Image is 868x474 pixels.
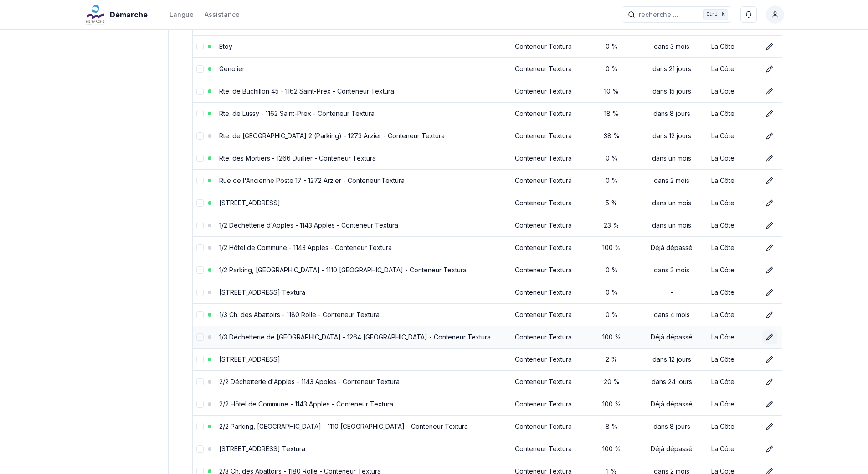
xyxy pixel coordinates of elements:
[219,199,280,207] a: [STREET_ADDRESS]
[219,42,232,50] a: Etoy
[639,10,678,19] span: recherche ...
[511,35,587,57] td: Conteneur Textura
[708,35,759,57] td: La Côte
[640,131,704,141] div: dans 12 jours
[708,259,759,281] td: La Côte
[708,57,759,80] td: La Côte
[196,333,204,341] button: select-row
[511,370,587,393] td: Conteneur Textura
[591,176,632,185] div: 0 %
[84,4,106,26] img: Démarche Logo
[196,401,204,408] button: select-row
[640,221,704,230] div: dans un mois
[708,169,759,192] td: La Côte
[708,415,759,438] td: La Côte
[640,154,704,163] div: dans un mois
[196,222,204,229] button: select-row
[640,400,704,409] div: Déjà dépassé
[591,243,632,252] div: 100 %
[511,147,587,169] td: Conteneur Textura
[196,88,204,95] button: select-row
[219,244,392,251] a: 1/2 Hôtel de Commune - 1143 Apples - Conteneur Textura
[591,198,632,208] div: 5 %
[511,80,587,102] td: Conteneur Textura
[196,311,204,318] button: select-row
[196,199,204,207] button: select-row
[84,9,151,20] a: Démarche
[622,6,731,23] button: recherche ...Ctrl+K
[511,169,587,192] td: Conteneur Textura
[196,423,204,430] button: select-row
[708,303,759,326] td: La Côte
[591,288,632,297] div: 0 %
[708,393,759,415] td: La Côte
[196,266,204,274] button: select-row
[196,289,204,296] button: select-row
[708,125,759,147] td: La Côte
[591,355,632,364] div: 2 %
[196,177,204,184] button: select-row
[640,176,704,185] div: dans 2 mois
[640,288,704,297] div: -
[591,333,632,342] div: 100 %
[511,348,587,370] td: Conteneur Textura
[640,266,704,275] div: dans 3 mois
[511,326,587,348] td: Conteneur Textura
[640,333,704,342] div: Déjà dépassé
[511,303,587,326] td: Conteneur Textura
[169,9,194,20] button: Langue
[591,42,632,51] div: 0 %
[640,243,704,252] div: Déjà dépassé
[219,154,376,162] a: Rte. des Mortiers - 1266 Duillier - Conteneur Textura
[169,10,194,19] div: Langue
[708,147,759,169] td: La Côte
[640,198,704,208] div: dans un mois
[708,80,759,102] td: La Côte
[591,422,632,431] div: 8 %
[511,236,587,259] td: Conteneur Textura
[708,192,759,214] td: La Côte
[708,102,759,125] td: La Côte
[196,43,204,50] button: select-row
[196,378,204,385] button: select-row
[219,288,305,296] a: [STREET_ADDRESS] Textura
[219,177,405,184] a: Rue de l'Ancienne Poste 17 - 1272 Arzier - Conteneur Textura
[219,378,400,385] a: 2/2 Déchetterie d'Apples - 1143 Apples - Conteneur Textura
[708,236,759,259] td: La Côte
[708,281,759,303] td: La Côte
[219,87,394,95] a: Rte. de Buchillon 45 - 1162 Saint-Prex - Conteneur Textura
[219,221,398,229] a: 1/2 Déchetterie d'Apples - 1143 Apples - Conteneur Textura
[640,422,704,431] div: dans 8 jours
[591,377,632,386] div: 20 %
[196,244,204,251] button: select-row
[591,131,632,141] div: 38 %
[219,65,245,73] a: Genolier
[708,214,759,236] td: La Côte
[640,64,704,73] div: dans 21 jours
[219,266,467,274] a: 1/2 Parking, [GEOGRAPHIC_DATA] - 1110 [GEOGRAPHIC_DATA] - Conteneur Textura
[205,9,240,20] a: Assistance
[640,355,704,364] div: dans 12 jours
[591,400,632,409] div: 100 %
[196,445,204,453] button: select-row
[219,400,393,408] a: 2/2 Hôtel de Commune - 1143 Apples - Conteneur Textura
[708,370,759,393] td: La Côte
[591,87,632,96] div: 10 %
[219,132,445,140] a: Rte. de [GEOGRAPHIC_DATA] 2 (Parking) - 1273 Arzier - Conteneur Textura
[591,109,632,118] div: 18 %
[591,221,632,230] div: 23 %
[511,415,587,438] td: Conteneur Textura
[640,87,704,96] div: dans 15 jours
[196,155,204,162] button: select-row
[196,356,204,363] button: select-row
[219,422,468,430] a: 2/2 Parking, [GEOGRAPHIC_DATA] - 1110 [GEOGRAPHIC_DATA] - Conteneur Textura
[511,125,587,147] td: Conteneur Textura
[196,65,204,73] button: select-row
[219,355,280,363] a: [STREET_ADDRESS]
[110,9,148,20] span: Démarche
[219,333,491,341] a: 1/3 Déchetterie de [GEOGRAPHIC_DATA] - 1264 [GEOGRAPHIC_DATA] - Conteneur Textura
[196,110,204,117] button: select-row
[640,42,704,51] div: dans 3 mois
[591,310,632,319] div: 0 %
[511,438,587,460] td: Conteneur Textura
